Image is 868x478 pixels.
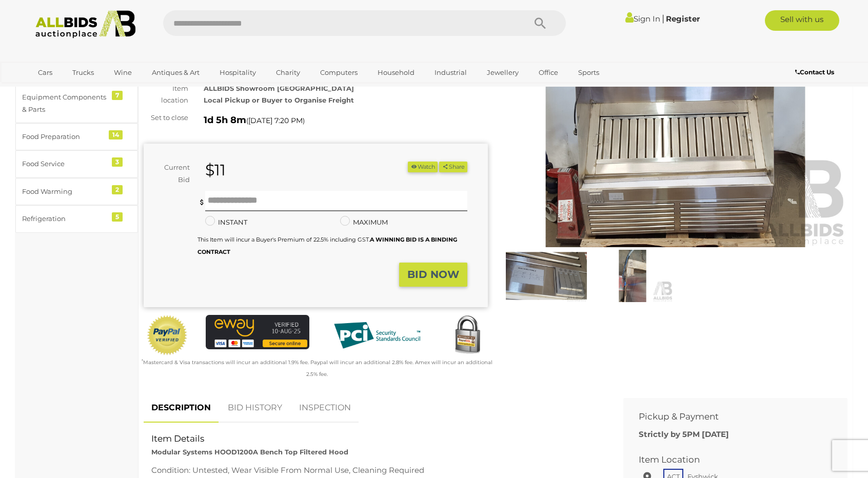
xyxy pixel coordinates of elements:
div: Food Service [22,158,107,170]
small: Mastercard & Visa transactions will incur an additional 1.9% fee. Paypal will incur an additional... [142,359,492,377]
li: Watch this item [408,162,438,172]
img: Modular Systems HOOD1200A Bench Top Filtered Hood [503,26,847,247]
h2: Item Details [151,434,600,444]
label: MAXIMUM [340,216,388,228]
b: Contact Us [795,68,834,76]
a: Charity [269,64,307,81]
a: Office [532,64,565,81]
a: DESCRIPTION [144,393,219,423]
div: Food Warming [22,186,107,197]
div: Refrigeration [22,213,107,225]
button: Watch [408,162,438,172]
a: [GEOGRAPHIC_DATA] [31,81,117,98]
a: Hospitality [213,64,263,81]
a: Sell with us [765,10,839,31]
small: This Item will incur a Buyer's Premium of 22.5% including GST. [198,236,457,255]
a: Contact Us [795,67,837,78]
div: 3 [112,157,123,167]
strong: Modular Systems HOOD1200A Bench Top Filtered Hood [151,448,348,456]
img: eWAY Payment Gateway [206,315,309,349]
img: Modular Systems HOOD1200A Bench Top Filtered Hood [592,250,673,302]
img: Secured by Rapid SSL [447,315,488,356]
a: Industrial [428,64,474,81]
a: Food Preparation 14 [15,123,138,150]
h2: Item Location [639,455,817,465]
a: Cars [31,64,59,81]
a: INSPECTION [291,393,359,423]
strong: ALLBIDS Showroom [GEOGRAPHIC_DATA] [204,84,354,92]
a: BID HISTORY [220,393,290,423]
div: 7 [112,91,123,100]
img: Allbids.com.au [30,10,141,38]
img: Modular Systems HOOD1200A Bench Top Filtered Hood [506,250,587,302]
div: Current Bid [144,162,198,186]
button: BID NOW [399,263,467,287]
label: INSTANT [205,216,247,228]
a: Jewellery [480,64,525,81]
b: Strictly by 5PM [DATE] [639,429,729,439]
a: Antiques & Art [145,64,206,81]
a: Refrigeration 5 [15,205,138,232]
div: Set to close [136,112,196,124]
span: | [662,13,664,24]
strong: $11 [205,161,226,180]
button: Share [439,162,467,172]
div: Equipment Components & Parts [22,91,107,115]
img: PCI DSS compliant [326,315,428,356]
div: Condition: Untested, Wear Visible From Normal Use, Cleaning Required [151,463,600,477]
div: Item location [136,83,196,107]
div: 2 [112,185,123,194]
a: Trucks [66,64,101,81]
a: Household [371,64,421,81]
a: Wine [107,64,139,81]
img: Official PayPal Seal [146,315,188,356]
a: Food Service 3 [15,150,138,177]
span: [DATE] 7:20 PM [248,116,303,125]
button: Search [515,10,566,36]
b: A WINNING BID IS A BINDING CONTRACT [198,236,457,255]
div: Food Preparation [22,131,107,143]
div: 5 [112,212,123,222]
strong: Local Pickup or Buyer to Organise Freight [204,96,354,104]
strong: 1d 5h 8m [204,114,246,126]
strong: BID NOW [407,268,459,281]
span: ( ) [246,116,305,125]
h2: Pickup & Payment [639,412,817,422]
div: 14 [109,130,123,140]
a: Register [666,14,700,24]
a: Sports [571,64,606,81]
a: Equipment Components & Parts 7 [15,84,138,123]
a: Computers [313,64,364,81]
a: Sign In [625,14,660,24]
a: Food Warming 2 [15,178,138,205]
